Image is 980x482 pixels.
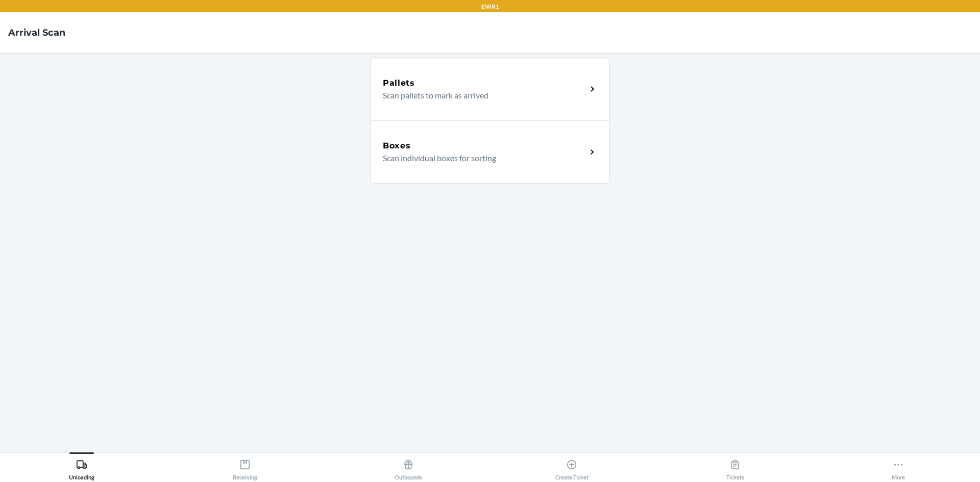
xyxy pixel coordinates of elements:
[383,77,415,89] h5: Pallets
[395,455,422,480] div: Outbounds
[726,455,744,480] div: Tickets
[481,2,499,11] p: EWR1
[69,455,94,480] div: Unloading
[892,455,905,480] div: More
[555,455,589,480] div: Create Ticket
[383,152,578,164] p: Scan individual boxes for sorting
[383,140,411,152] h5: Boxes
[490,452,653,480] button: Create Ticket
[370,120,610,184] a: BoxesScan individual boxes for sorting
[163,452,327,480] button: Receiving
[653,452,817,480] button: Tickets
[233,455,257,480] div: Receiving
[370,57,610,120] a: PalletsScan pallets to mark as arrived
[817,452,980,480] button: More
[8,26,65,39] h4: Arrival Scan
[327,452,490,480] button: Outbounds
[383,89,578,102] p: Scan pallets to mark as arrived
